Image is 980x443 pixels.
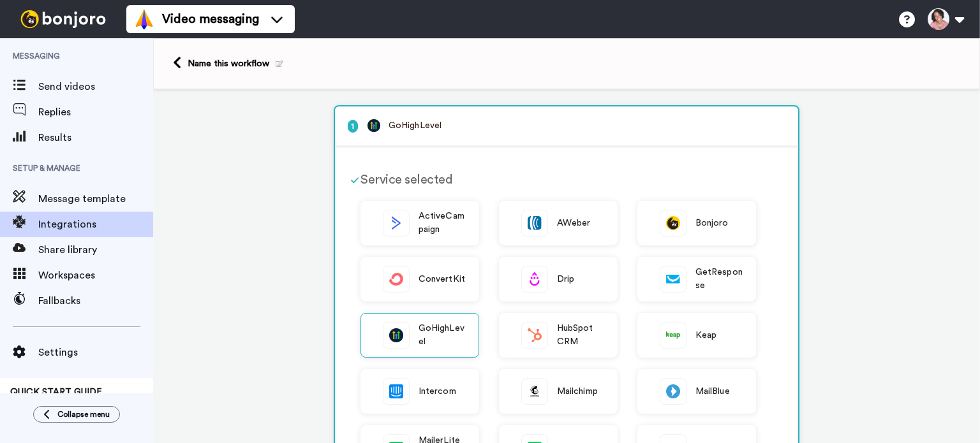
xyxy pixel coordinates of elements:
[360,170,756,189] div: Service selected
[348,120,358,133] span: 1
[660,323,686,348] img: logo_keap.svg
[38,191,153,207] span: Message template
[348,119,785,133] p: GoHighLevel
[38,242,153,258] span: Share library
[367,119,380,132] img: logo_gohighlevel.png
[557,273,574,286] span: Drip
[419,273,465,286] span: ConvertKit
[522,266,547,292] img: logo_drip.svg
[33,406,120,423] button: Collapse menu
[419,322,466,349] span: GoHighLevel
[38,268,153,283] span: Workspaces
[557,322,604,349] span: HubSpot CRM
[522,323,547,348] img: logo_hubspot.svg
[38,345,153,360] span: Settings
[162,10,259,28] span: Video messaging
[695,217,729,230] span: Bonjoro
[522,379,547,404] img: logo_mailchimp.svg
[38,130,153,145] span: Results
[557,217,590,230] span: AWeber
[695,385,730,398] span: MailBlue
[38,79,153,94] span: Send videos
[695,266,743,293] span: GetResponse
[383,210,409,236] img: logo_activecampaign.svg
[383,323,409,348] img: logo_gohighlevel.png
[57,409,110,419] span: Collapse menu
[10,388,102,396] span: QUICK START GUIDE
[38,217,153,232] span: Integrations
[38,293,153,309] span: Fallbacks
[695,329,716,342] span: Keap
[660,266,686,292] img: logo_getresponse.svg
[188,57,283,70] div: Name this workflow
[419,385,456,398] span: Intercom
[557,385,598,398] span: Mailchimp
[383,266,409,292] img: logo_convertkit.svg
[419,210,466,236] span: ActiveCampaign
[134,9,154,29] img: vm-color.svg
[38,105,153,120] span: Replies
[660,379,686,404] img: logo_mailblue.png
[522,210,547,236] img: logo_aweber.svg
[660,210,686,236] img: logo_round_yellow.svg
[15,10,111,28] img: bj-logo-header-white.svg
[383,379,409,404] img: logo_intercom.svg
